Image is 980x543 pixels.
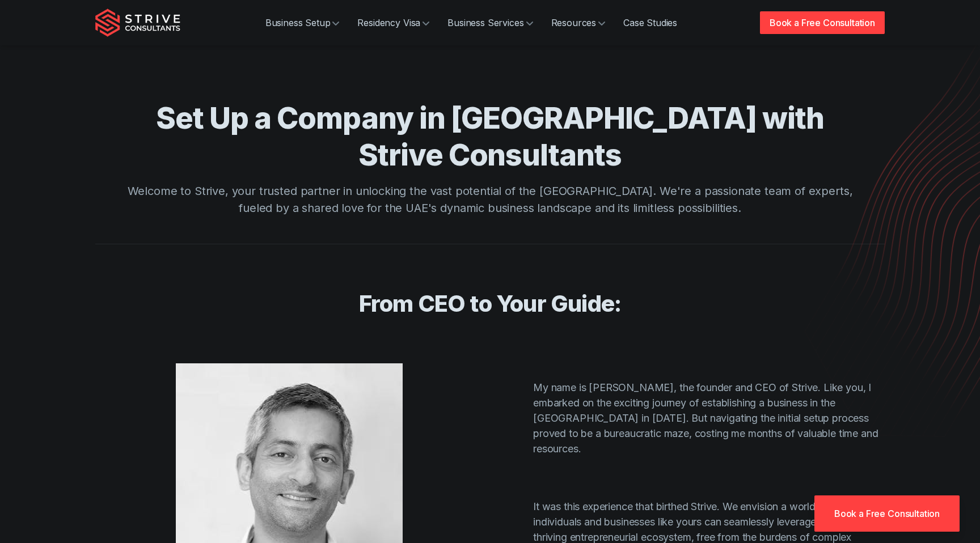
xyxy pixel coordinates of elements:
[95,9,180,37] img: Strive Consultants
[256,11,349,34] a: Business Setup
[127,290,853,318] h2: From CEO to Your Guide:
[348,11,438,34] a: Residency Visa
[438,11,542,34] a: Business Services
[127,100,853,173] h1: Set Up a Company in [GEOGRAPHIC_DATA] with Strive Consultants
[127,183,853,217] p: Welcome to Strive, your trusted partner in unlocking the vast potential of the [GEOGRAPHIC_DATA]....
[814,495,960,532] a: Book a Free Consultation
[533,380,885,456] p: My name is [PERSON_NAME], the founder and CEO of Strive. Like you, I embarked on the exciting jou...
[760,11,885,34] a: Book a Free Consultation
[614,11,686,34] a: Case Studies
[542,11,615,34] a: Resources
